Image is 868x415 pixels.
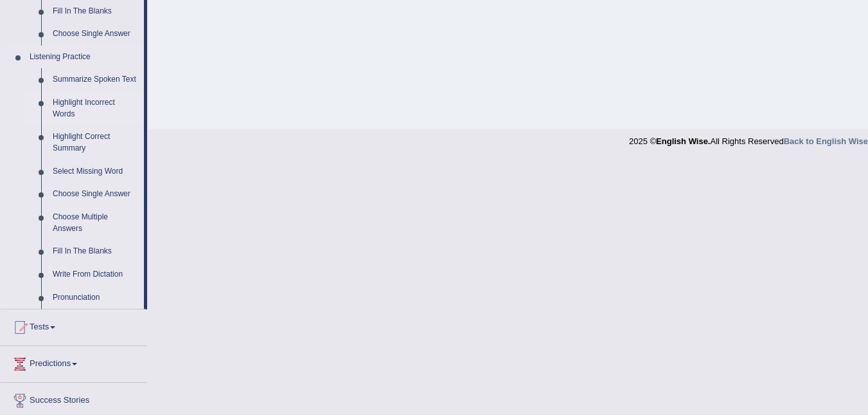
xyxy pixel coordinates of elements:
a: Highlight Correct Summary [47,125,144,160]
a: Choose Single Answer [47,183,144,206]
a: Fill In The Blanks [47,240,144,263]
a: Choose Multiple Answers [47,206,144,240]
a: Write From Dictation [47,263,144,286]
a: Pronunciation [47,286,144,309]
a: Choose Single Answer [47,23,144,46]
a: Back to English Wise [784,136,868,146]
a: Summarize Spoken Text [47,68,144,91]
a: Predictions [1,346,147,378]
a: Tests [1,309,147,342]
a: Select Missing Word [47,160,144,183]
a: Listening Practice [24,46,144,69]
a: Highlight Incorrect Words [47,91,144,125]
strong: English Wise. [656,136,710,146]
div: 2025 © All Rights Reserved [629,129,868,147]
a: Success Stories [1,383,147,415]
